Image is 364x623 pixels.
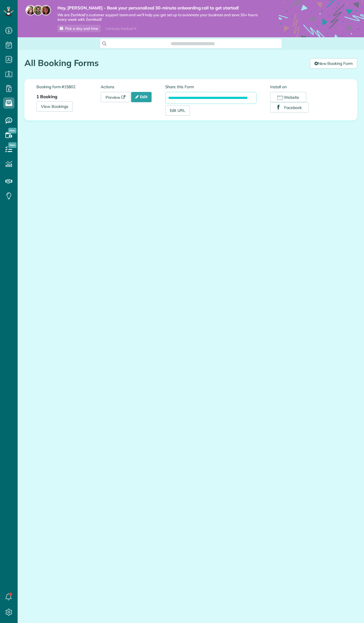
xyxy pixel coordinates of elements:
img: michelle-19f622bdf1676172e81f8f8fba1fb50e276960ebfe0243fe18214015130c80e4.jpg [41,5,51,15]
label: Install on [270,84,345,90]
button: Website [270,92,306,102]
span: New [8,142,16,148]
strong: Hey, [PERSON_NAME] - Book your personalized 30-minute onboarding call to get started! [57,5,262,11]
a: Pick a day and time [57,25,101,32]
label: Booking form #15802 [36,84,101,90]
img: jorge-587dff0eeaa6aab1f244e6dc62b8924c3b6ad411094392a53c71c6c4a576187d.jpg [33,5,43,15]
label: Share this Form [165,84,257,90]
h1: All Booking Forms [24,58,306,68]
span: We are ZenMaid’s customer support team and we’ll help you get set up to automate your business an... [57,13,262,22]
button: Facebook [270,102,309,112]
a: Preview [101,92,130,102]
label: Actions [101,84,165,90]
span: Pick a day and time [65,26,98,31]
a: New Booking Form [310,58,357,69]
span: New [8,128,16,133]
a: View Bookings [36,101,73,112]
div: I already booked it [102,25,140,32]
strong: 1 Booking [36,94,57,99]
a: Edit [131,92,152,102]
img: maria-72a9807cf96188c08ef61303f053569d2e2a8a1cde33d635c8a3ac13582a053d.jpg [26,5,36,15]
span: Search ZenMaid… [177,41,209,46]
a: Edit URL [165,105,190,116]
